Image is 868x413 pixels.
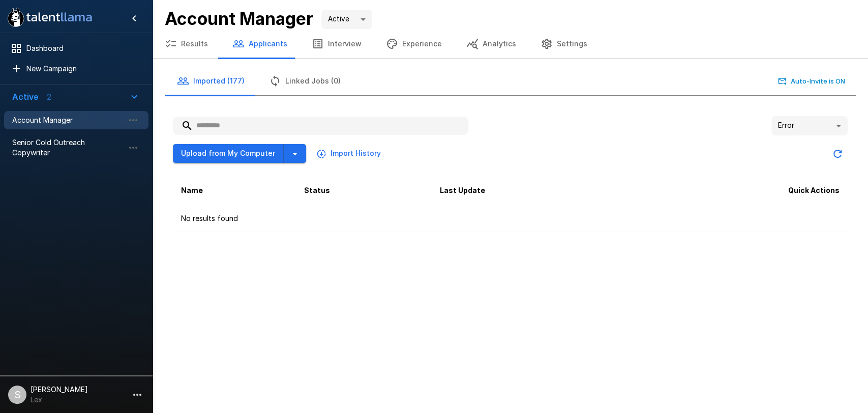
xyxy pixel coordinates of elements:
[314,144,385,163] button: Import History
[528,30,600,58] button: Settings
[153,30,220,58] button: Results
[374,30,454,58] button: Experience
[173,205,848,232] td: No results found
[173,176,296,205] th: Name
[220,30,300,58] button: Applicants
[300,30,374,58] button: Interview
[771,116,848,135] div: Error
[321,10,372,29] div: Active
[454,30,528,58] button: Analytics
[165,67,257,95] button: Imported (177)
[296,176,432,205] th: Status
[827,144,848,164] button: Updated Today - 9:25 PM
[776,73,848,89] button: Auto-Invite is ON
[257,67,353,95] button: Linked Jobs (0)
[432,176,630,205] th: Last Update
[173,144,284,163] button: Upload from My Computer
[165,8,313,29] b: Account Manager
[630,176,848,205] th: Quick Actions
